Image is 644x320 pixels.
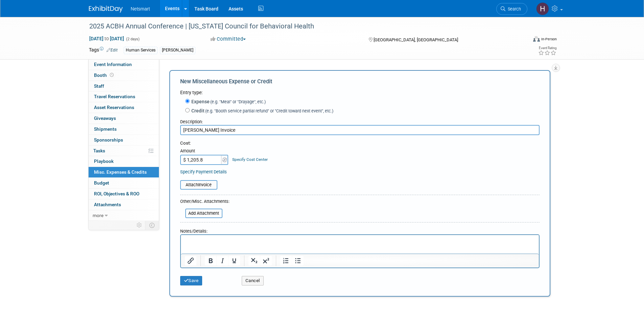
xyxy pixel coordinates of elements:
div: Entry type: [180,89,540,96]
span: Sponsorships [94,137,123,143]
span: Budget [94,180,109,186]
a: Misc. Expenses & Credits [89,167,159,177]
a: Budget [89,178,159,188]
a: more [89,210,159,221]
a: Playbook [89,156,159,167]
div: In-Person [541,37,557,42]
span: more [93,213,103,218]
span: Attachments [94,202,121,207]
div: Description: [180,116,540,125]
a: Search [496,3,527,15]
a: Booth [89,70,159,81]
span: Travel Reservations [94,94,135,99]
span: (2 days) [125,37,140,41]
button: Superscript [260,256,272,265]
a: Attachments [89,199,159,210]
td: Personalize Event Tab Strip [134,221,145,230]
label: Expense [190,98,266,105]
span: Asset Reservations [94,105,134,110]
div: Notes/Details: [180,225,540,234]
label: Credit [190,107,333,114]
a: Sponsorships [89,135,159,145]
button: Italic [217,256,228,265]
span: Misc. Expenses & Credits [94,169,147,175]
span: (e.g. "Meal" or "Drayage", etc.) [210,99,266,104]
a: Specify Payment Details [180,169,227,174]
a: Tasks [89,146,159,156]
button: Insert/edit link [185,256,196,265]
button: Underline [229,256,240,265]
div: [PERSON_NAME] [160,47,195,54]
div: New Miscellaneous Expense or Credit [180,78,540,89]
span: [GEOGRAPHIC_DATA], [GEOGRAPHIC_DATA] [374,37,458,42]
span: to [103,36,110,41]
a: Edit [106,48,118,52]
div: Amount [180,148,229,155]
td: Tags [89,46,118,54]
span: Booth [94,72,115,78]
span: Playbook [94,158,114,164]
a: Specify Cost Center [232,157,268,162]
span: Tasks [93,148,105,153]
span: Shipments [94,126,117,132]
a: Shipments [89,124,159,134]
a: Giveaways [89,113,159,124]
button: Bullet list [292,256,304,265]
a: ROI, Objectives & ROO [89,189,159,199]
span: ROI, Objectives & ROO [94,191,139,196]
button: Bold [205,256,216,265]
span: Netsmart [131,6,150,12]
span: (e.g. "Booth service partial refund" or "Credit toward next event", etc.) [205,108,333,113]
a: Staff [89,81,159,91]
img: Format-Inperson.png [533,36,540,42]
div: Other/Misc. Attachments: [180,198,230,206]
span: Giveaways [94,115,116,121]
img: ExhibitDay [89,6,123,13]
td: Toggle Event Tabs [145,221,159,230]
button: Subscript [248,256,260,265]
button: Numbered list [280,256,292,265]
button: Committed [208,36,248,43]
div: 2025 ACBH Annual Conference​ | [US_STATE] Council for Behavioral Health​ [87,20,517,33]
span: Booth not reserved yet [109,72,115,78]
img: Hannah Norsworthy [536,2,549,15]
button: Cancel [242,276,264,285]
div: Event Format [487,35,557,45]
iframe: Rich Text Area [181,235,539,254]
a: Asset Reservations [89,102,159,113]
a: Travel Reservations [89,91,159,102]
button: Save [180,276,202,285]
span: Staff [94,83,104,89]
span: [DATE] [DATE] [89,36,124,42]
span: Search [505,6,521,12]
div: Cost: [180,140,540,147]
div: Event Rating [538,46,556,50]
div: Human Services [124,47,158,54]
span: Event Information [94,62,132,67]
a: Event Information [89,59,159,70]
